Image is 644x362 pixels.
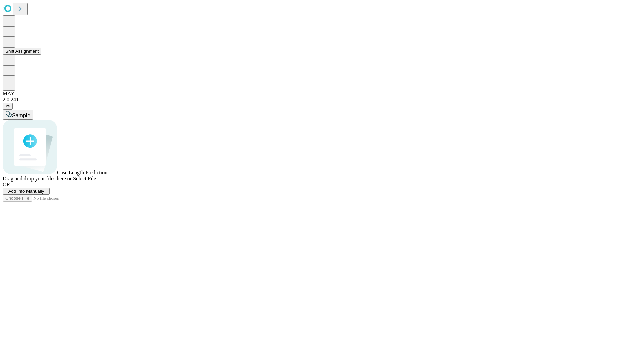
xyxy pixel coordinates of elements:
[3,90,641,97] div: MAY
[3,182,10,187] span: OR
[3,110,33,120] button: Sample
[3,97,641,103] div: 2.0.241
[5,104,10,109] span: @
[12,113,30,118] span: Sample
[3,188,50,195] button: Add Info Manually
[57,170,107,175] span: Case Length Prediction
[8,189,44,194] span: Add Info Manually
[3,176,72,181] span: Drag and drop your files here or
[73,176,96,181] span: Select File
[3,103,13,110] button: @
[3,48,41,55] button: Shift Assignment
